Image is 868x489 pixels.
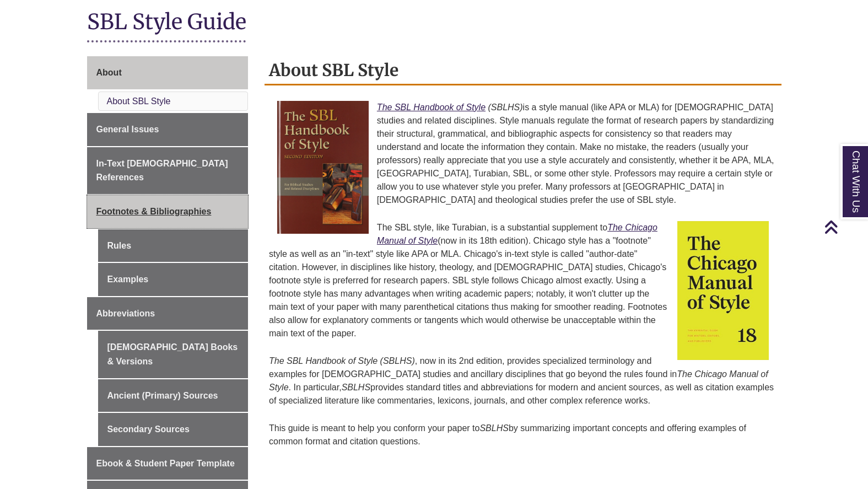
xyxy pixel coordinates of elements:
[87,195,249,228] a: Footnotes & Bibliographies
[269,417,777,453] p: This guide is meant to help you conform your paper to by summarizing important concepts and offer...
[269,96,777,211] p: is a style manual (like APA or MLA) for [DEMOGRAPHIC_DATA] studies and related disciplines. Style...
[269,356,415,366] em: The SBL Handbook of Style (SBLHS)
[96,68,122,77] span: About
[107,96,171,106] a: About SBL Style
[269,350,777,412] p: , now in its 2nd edition, provides specialized terminology and examples for [DEMOGRAPHIC_DATA] st...
[98,413,249,446] a: Secondary Sources
[377,103,486,112] a: The SBL Handbook of Style
[269,217,777,345] p: The SBL style, like Turabian, is a substantial supplement to (now in its 18th edition). Chicago s...
[87,56,249,89] a: About
[98,379,249,412] a: Ancient (Primary) Sources
[98,331,249,378] a: [DEMOGRAPHIC_DATA] Books & Versions
[342,383,370,392] em: SBLHS
[87,297,249,330] a: Abbreviations
[98,263,249,296] a: Examples
[269,369,768,392] em: The Chicago Manual of Style
[96,207,212,216] span: Footnotes & Bibliographies
[87,113,249,146] a: General Issues
[479,423,508,433] em: SBLHS
[96,459,235,468] span: Ebook & Student Paper Template
[96,309,155,318] span: Abbreviations
[96,125,159,134] span: General Issues
[87,447,249,480] a: Ebook & Student Paper Template
[87,8,781,37] h1: SBL Style Guide
[98,229,249,262] a: Rules
[265,56,781,85] h2: About SBL Style
[377,223,657,245] a: The Chicago Manual of Style
[488,103,522,112] em: (SBLHS)
[87,147,249,194] a: In-Text [DEMOGRAPHIC_DATA] References
[96,159,228,182] span: In-Text [DEMOGRAPHIC_DATA] References
[824,219,865,234] a: Back to Top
